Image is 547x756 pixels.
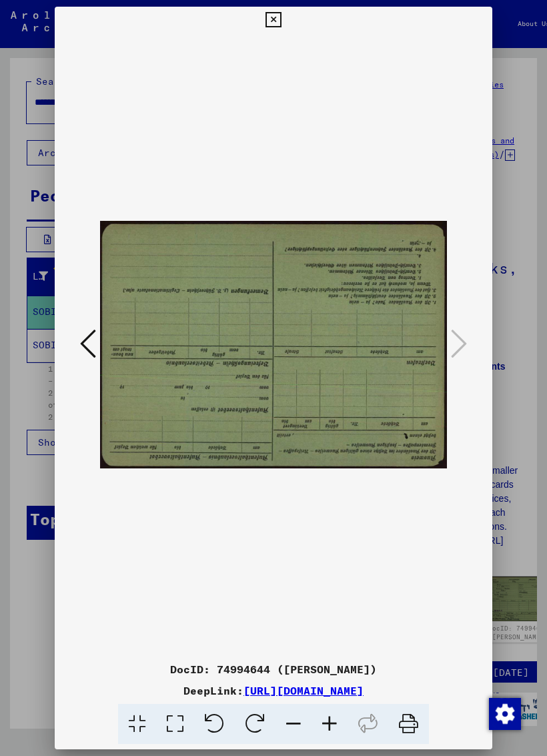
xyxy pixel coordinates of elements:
[243,684,364,697] a: [URL][DOMAIN_NAME]
[55,683,492,699] div: DeepLink:
[55,661,492,677] div: DocID: 74994644 ([PERSON_NAME])
[488,697,520,729] div: Change consent
[100,33,447,656] img: 002.jpg
[489,698,521,730] img: Change consent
